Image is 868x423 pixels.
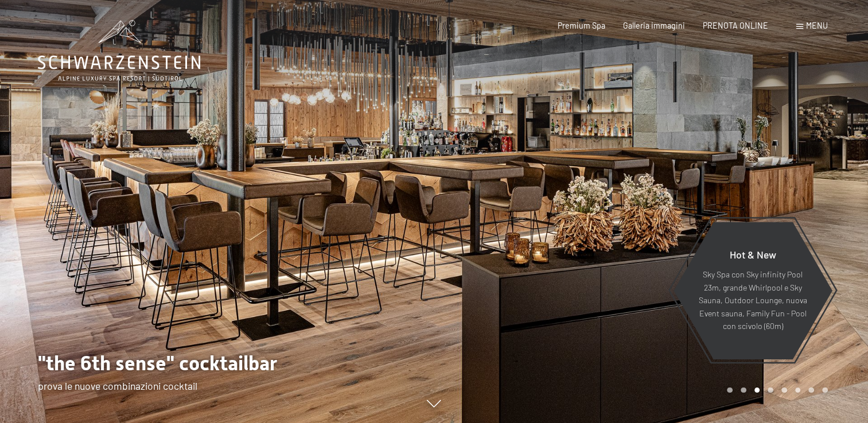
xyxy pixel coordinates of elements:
[723,387,827,393] div: Carousel Pagination
[729,248,776,261] span: Hot & New
[741,387,746,393] div: Carousel Page 2
[623,21,685,30] a: Galleria immagini
[806,21,828,30] span: Menu
[703,21,768,30] a: PRENOTA ONLINE
[754,387,760,393] div: Carousel Page 3 (Current Slide)
[808,387,814,393] div: Carousel Page 7
[781,387,787,393] div: Carousel Page 5
[698,268,807,333] p: Sky Spa con Sky infinity Pool 23m, grande Whirlpool e Sky Sauna, Outdoor Lounge, nuova Event saun...
[672,221,832,360] a: Hot & New Sky Spa con Sky infinity Pool 23m, grande Whirlpool e Sky Sauna, Outdoor Lounge, nuova ...
[768,387,773,393] div: Carousel Page 4
[558,21,605,30] a: Premium Spa
[727,387,733,393] div: Carousel Page 1
[822,387,828,393] div: Carousel Page 8
[795,387,801,393] div: Carousel Page 6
